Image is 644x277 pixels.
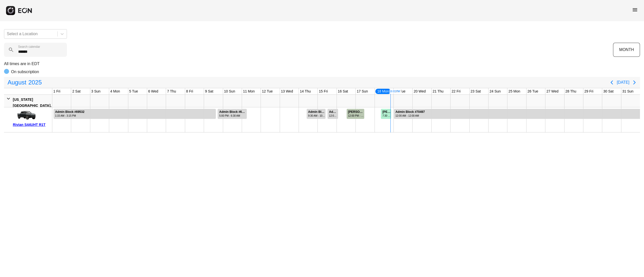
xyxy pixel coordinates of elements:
div: Rented for 1 days by Admin Block Current status is rental [327,107,338,119]
div: 5 Tue [128,88,139,95]
button: [DATE] [617,78,629,87]
div: 9:30 AM - 10:00 AM [308,114,325,118]
div: Admin Block #69528 [219,110,246,114]
div: 28 Thu [565,88,577,95]
div: [PERSON_NAME] #70296 [382,110,390,114]
div: 25 Mon [507,88,521,95]
span: 2025 [27,77,43,87]
div: 29 Fri [583,88,594,95]
div: 15 Fri [318,88,329,95]
div: Rented for 16 days by Admin Block Current status is rental [394,107,640,119]
div: 17 Sun [356,88,369,95]
div: 1:15 AM - 3:15 PM [55,114,85,118]
div: 10 Sun [223,88,236,95]
div: 12:00 PM - 11:00 AM [348,114,364,118]
div: 2 Sat [71,88,82,95]
div: 18 Mon [375,88,392,95]
div: 12:00 PM - 2:00 AM [329,114,338,118]
span: menu [632,7,638,13]
div: Admin Block #69532 [55,110,85,114]
div: Rented for 9 days by Admin Block Current status is open [53,107,216,119]
div: Admin Block #70009 [308,110,325,114]
div: 31 Sun [621,88,634,95]
div: 19 Tue [394,88,407,95]
div: 24 Sun [489,88,502,95]
div: Rented for 1 days by Eric Steinberger Current status is rental [381,107,391,119]
div: 1 Fri [52,88,61,95]
div: Admin Block #70497 [395,110,425,114]
div: 20 Wed [413,88,427,95]
div: 8 Fri [185,88,194,95]
div: Rivian S44UHT R1T [13,122,50,128]
div: 7:30 AM - 9:00 PM [382,114,390,118]
img: car [13,109,38,122]
div: 22 Fri [451,88,462,95]
div: 21 Thu [432,88,445,95]
div: 12:00 AM - 12:00 AM [395,114,425,118]
div: 13 Wed [280,88,294,95]
div: [US_STATE][GEOGRAPHIC_DATA], [GEOGRAPHIC_DATA] [13,97,51,115]
div: 3 Sun [90,88,102,95]
div: 12 Tue [261,88,274,95]
div: Admin Block #70010 [329,110,338,114]
div: 6 Wed [147,88,159,95]
p: On subscription [11,69,39,75]
div: 27 Wed [545,88,559,95]
span: August [7,77,27,87]
div: 14 Thu [299,88,312,95]
div: 30 Sat [602,88,614,95]
div: 4 Mon [109,88,121,95]
button: Next page [629,77,639,87]
label: Search calendar [18,45,40,49]
div: 9 Sat [204,88,214,95]
div: 11 Mon [242,88,256,95]
div: Rented for 2 days by Admin Block Current status is rental [217,107,247,119]
div: 7 Thu [166,88,177,95]
button: August2025 [5,77,45,87]
div: 23 Sat [470,88,482,95]
p: All times are in EDT [4,61,640,67]
div: Rented for 1 days by Nathan Scherotter Current status is completed [346,107,365,119]
button: MONTH [613,43,640,57]
div: 26 Tue [527,88,539,95]
div: 16 Sat [337,88,349,95]
div: Rented for 1 days by Admin Block Current status is rental [306,107,326,119]
div: 5:00 PM - 6:30 AM [219,114,246,118]
div: [PERSON_NAME] #69703 [348,110,364,114]
button: Previous page [607,77,617,87]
